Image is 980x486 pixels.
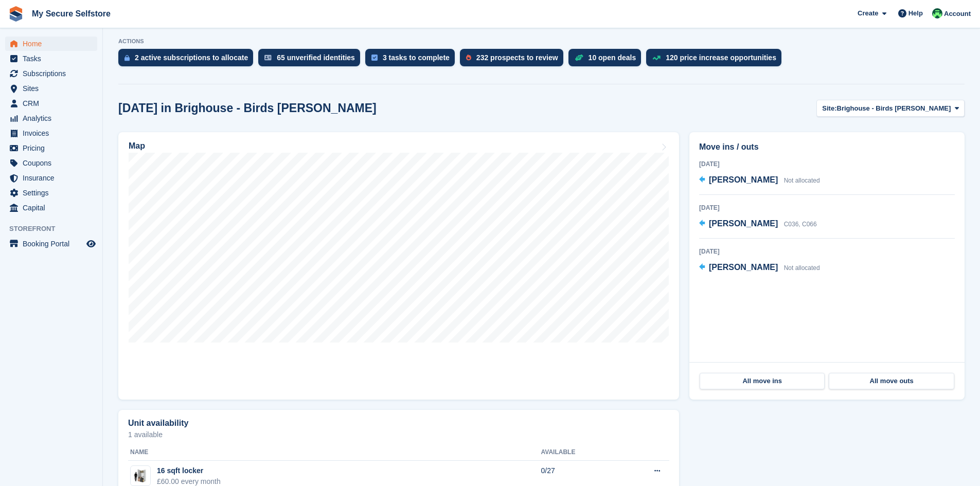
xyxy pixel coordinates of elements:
[709,175,778,184] span: [PERSON_NAME]
[5,171,97,185] a: menu
[383,53,450,62] div: 3 tasks to complete
[944,9,971,19] span: Account
[5,141,97,155] a: menu
[5,156,97,170] a: menu
[23,37,84,51] span: Home
[699,218,817,231] a: [PERSON_NAME] C036, C066
[23,141,84,155] span: Pricing
[837,103,951,114] span: Brighouse - Birds [PERSON_NAME]
[157,465,221,476] div: 16 sqft locker
[85,238,97,250] a: Preview store
[5,186,97,200] a: menu
[466,55,471,61] img: prospect-51fa495bee0391a8d652442698ab0144808aea92771e9ea1ae160a38d050c398.svg
[131,469,150,483] img: 15-sqft-unit%20(1).jpg
[699,247,955,256] div: [DATE]
[666,53,776,62] div: 120 price increase opportunities
[124,55,130,61] img: active_subscription_to_allocate_icon-d502201f5373d7db506a760aba3b589e785aa758c864c3986d89f69b8ff3...
[129,141,145,151] h2: Map
[699,159,955,169] div: [DATE]
[575,54,583,61] img: deal-1b604bf984904fb50ccaf53a9ad4b4a5d6e5aea283cecdc64d6e3604feb123c2.svg
[23,237,84,251] span: Booking Portal
[23,126,84,140] span: Invoices
[128,419,188,428] h2: Unit availability
[5,237,97,251] a: menu
[589,53,636,62] div: 10 open deals
[23,111,84,125] span: Analytics
[5,96,97,111] a: menu
[5,81,97,96] a: menu
[5,201,97,215] a: menu
[932,8,942,19] img: Vickie Wedge
[258,49,365,71] a: 65 unverified identities
[371,55,378,61] img: task-75834270c22a3079a89374b754ae025e5fb1db73e45f91037f5363f120a921f8.svg
[822,103,836,114] span: Site:
[816,100,965,117] button: Site: Brighouse - Birds [PERSON_NAME]
[699,261,820,275] a: [PERSON_NAME] Not allocated
[5,66,97,81] a: menu
[23,51,84,66] span: Tasks
[476,53,558,62] div: 232 prospects to review
[264,55,272,61] img: verify_identity-adf6edd0f0f0b5bbfe63781bf79b02c33cf7c696d77639b501bdc392416b5a36.svg
[23,96,84,111] span: CRM
[118,38,965,45] p: ACTIONS
[858,8,878,19] span: Create
[118,132,679,400] a: Map
[700,373,825,389] a: All move ins
[23,171,84,185] span: Insurance
[23,66,84,81] span: Subscriptions
[23,81,84,96] span: Sites
[23,201,84,215] span: Capital
[5,111,97,125] a: menu
[128,444,541,461] th: Name
[118,49,258,71] a: 2 active subscriptions to allocate
[784,264,820,272] span: Not allocated
[23,156,84,170] span: Coupons
[118,101,377,115] h2: [DATE] in Brighouse - Birds [PERSON_NAME]
[9,224,102,234] span: Storefront
[23,186,84,200] span: Settings
[908,8,923,19] span: Help
[699,174,820,187] a: [PERSON_NAME] Not allocated
[135,53,248,62] div: 2 active subscriptions to allocate
[5,51,97,66] a: menu
[5,126,97,140] a: menu
[541,444,620,461] th: Available
[8,6,24,22] img: stora-icon-8386f47178a22dfd0bd8f6a31ec36ba5ce8667c1dd55bd0f319d3a0aa187defe.svg
[709,219,778,228] span: [PERSON_NAME]
[829,373,954,389] a: All move outs
[5,37,97,51] a: menu
[784,177,820,184] span: Not allocated
[365,49,460,71] a: 3 tasks to complete
[277,53,355,62] div: 65 unverified identities
[568,49,647,71] a: 10 open deals
[28,5,115,22] a: My Secure Selfstore
[784,221,817,228] span: C036, C066
[652,56,661,60] img: price_increase_opportunities-93ffe204e8149a01c8c9dc8f82e8f89637d9d84a8eef4429ea346261dce0b2c0.svg
[646,49,787,71] a: 120 price increase opportunities
[460,49,568,71] a: 232 prospects to review
[699,203,955,212] div: [DATE]
[128,431,669,438] p: 1 available
[699,141,955,153] h2: Move ins / outs
[709,263,778,272] span: [PERSON_NAME]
